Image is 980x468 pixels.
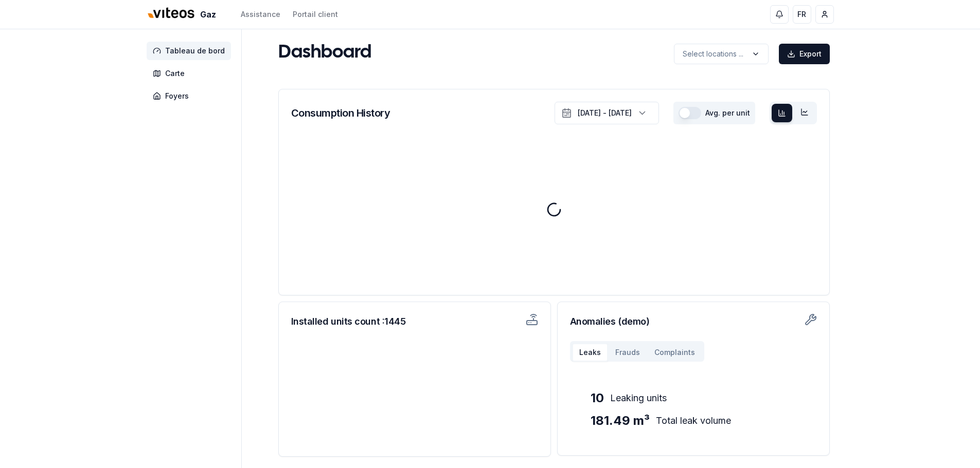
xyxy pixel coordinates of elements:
[200,8,216,21] span: Gaz
[793,5,811,24] button: FR
[147,4,220,26] a: Gaz
[674,44,769,64] button: label
[555,102,659,124] button: [DATE] - [DATE]
[705,109,750,117] label: Avg. per unit
[572,343,608,362] button: Leaks
[165,46,225,56] span: Tableau de bord
[797,9,806,20] span: FR
[165,91,189,101] span: Foyers
[683,49,743,59] p: Select locations ...
[779,44,830,64] button: Export
[293,9,338,20] a: Portail client
[591,413,650,429] span: 181.49 m³
[591,390,604,406] span: 10
[610,391,667,405] span: Leaking units
[147,42,235,60] a: Tableau de bord
[291,314,426,329] h3: Installed units count : 1445
[278,43,371,63] h1: Dashboard
[647,343,702,362] button: Complaints
[291,106,390,120] h3: Consumption History
[656,414,731,428] span: Total leak volume
[147,1,196,26] img: Viteos - Gaz Logo
[570,314,817,329] h3: Anomalies (demo)
[608,343,647,362] button: Frauds
[165,68,185,79] span: Carte
[147,87,235,105] a: Foyers
[578,108,632,118] div: [DATE] - [DATE]
[241,9,280,20] a: Assistance
[147,64,235,83] a: Carte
